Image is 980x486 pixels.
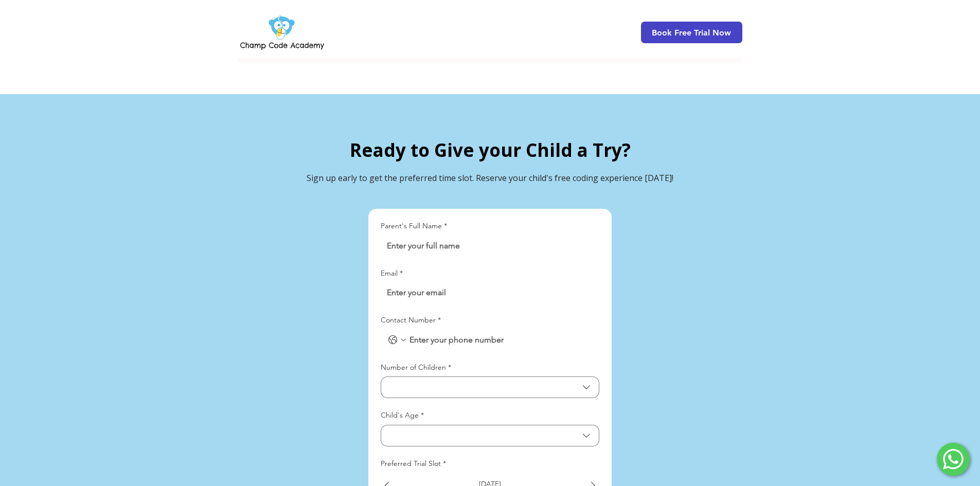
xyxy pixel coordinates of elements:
label: Email [381,268,403,279]
div: required [381,376,599,398]
span: Book Free Trial Now [652,28,731,38]
input: Contact Number. Phone [407,330,593,350]
label: Contact Number [381,315,441,326]
button: Contact Number. Phone. Select a country code [387,334,407,346]
button: Number of Children [381,376,599,398]
div: Number of Children [381,363,451,373]
button: Child's Age [381,425,599,446]
input: Email [381,282,593,303]
input: Parent's Full Name [381,236,593,256]
span: Ready to Give your Child a Try? [350,138,631,162]
img: Champ Code Academy Logo PNG.png [238,12,326,52]
span: Sign up early to get the preferred time slot. Reserve your child's free coding experience [DATE]! [307,172,673,184]
div: Child's Age [381,410,424,421]
a: Book Free Trial Now [641,22,742,43]
div: Preferred Trial Slot [381,459,446,469]
label: Parent's Full Name [381,221,447,231]
div: required [381,425,599,446]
